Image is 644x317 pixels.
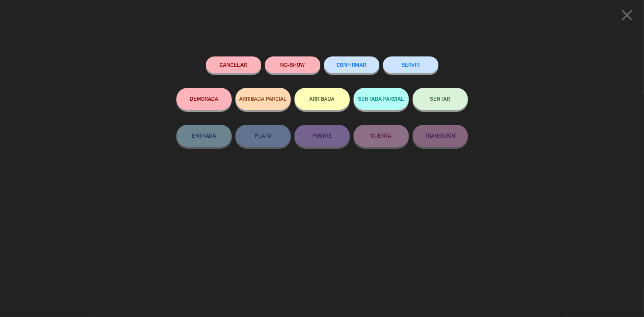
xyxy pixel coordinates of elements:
[176,88,232,110] button: DEMORADA
[206,56,261,73] button: Cancelar
[239,96,287,102] span: ARRIBADA PARCIAL
[383,56,438,73] button: SERVIR
[618,6,636,24] i: close
[413,88,468,110] button: SENTAR
[324,56,379,73] button: CONFIRMAR
[354,88,409,110] button: SENTADA PARCIAL
[616,6,638,27] button: close
[176,125,232,147] button: ENTRADA
[337,62,366,68] span: CONFIRMAR
[430,96,450,102] span: SENTAR
[235,125,291,147] button: PLATO
[354,125,409,147] button: CUENTA
[265,56,320,73] button: NO-SHOW
[295,125,350,147] button: POSTRE
[413,125,468,147] button: TRANSICIÓN
[235,88,291,110] button: ARRIBADA PARCIAL
[295,88,350,110] button: ARRIBADA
